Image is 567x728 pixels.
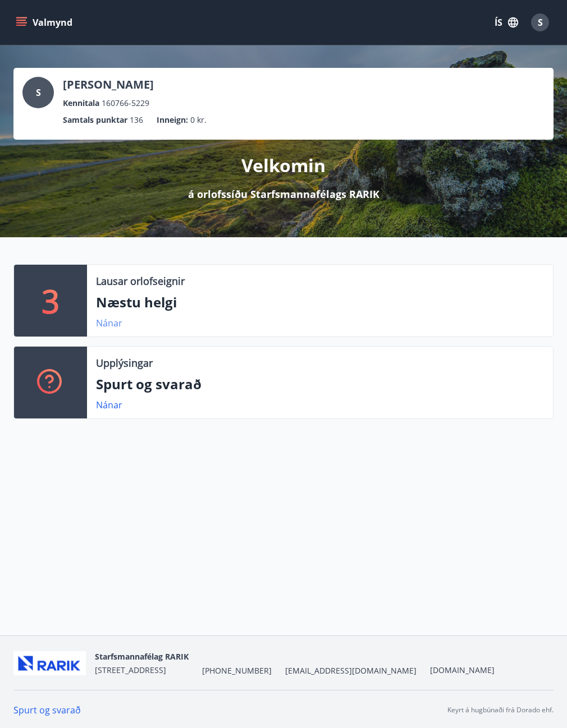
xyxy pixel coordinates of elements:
[157,114,188,126] p: Inneign :
[95,651,189,662] span: Starfsmannafélag RARIK
[488,12,524,33] button: ÍS
[285,665,417,676] span: [EMAIL_ADDRESS][DOMAIN_NAME]
[63,114,127,126] p: Samtals punktar
[202,665,272,676] span: [PHONE_NUMBER]
[527,9,554,36] button: S
[13,704,81,716] a: Spurt og svarað
[13,651,86,675] img: ZmrgJ79bX6zJLXUGuSjrUVyxXxBt3QcBuEz7Nz1t.png
[96,399,122,411] a: Nánar
[42,279,60,322] p: 3
[63,97,99,109] p: Kennitala
[190,114,207,126] span: 0 kr.
[538,16,543,29] span: S
[36,86,41,99] span: S
[96,375,544,394] p: Spurt og svarað
[13,12,77,33] button: menu
[96,274,185,288] p: Lausar orlofseignir
[96,293,544,312] p: Næstu helgi
[102,97,149,109] span: 160766-5229
[96,317,122,329] a: Nánar
[96,356,153,370] p: Upplýsingar
[188,187,379,201] p: á orlofssíðu Starfsmannafélags RARIK
[130,114,143,126] span: 136
[63,77,154,93] p: [PERSON_NAME]
[447,705,554,715] p: Keyrt á hugbúnaði frá Dorado ehf.
[430,665,495,675] a: [DOMAIN_NAME]
[95,665,166,675] span: [STREET_ADDRESS]
[241,153,326,178] p: Velkomin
